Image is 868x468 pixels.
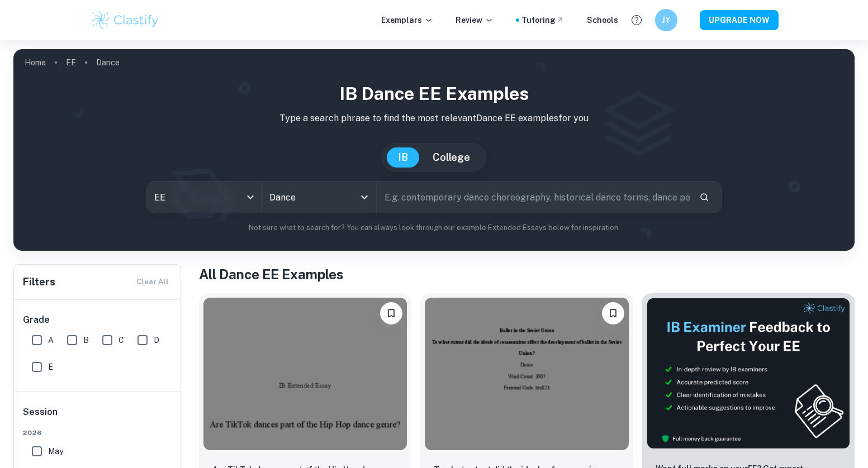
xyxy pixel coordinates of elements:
span: B [83,334,89,346]
img: profile cover [13,49,855,251]
button: IB [387,147,419,168]
img: Dance EE example thumbnail: To what extent did the ideals of communi [425,298,628,450]
span: E [48,361,53,373]
input: E.g. contemporary dance choreography, historical dance forms, dance performance critique... [377,182,690,213]
img: Clastify logo [90,9,161,31]
button: UPGRADE NOW [700,10,779,30]
img: Thumbnail [647,298,850,449]
span: A [48,334,54,346]
button: Open [357,189,372,205]
p: Dance [96,56,120,69]
button: Bookmark [602,302,624,324]
span: 2026 [23,428,173,438]
h6: Filters [23,274,55,290]
span: May [48,445,63,457]
h6: Session [23,405,173,428]
h6: Grade [23,313,173,327]
button: Bookmark [380,302,402,324]
h6: JY [660,14,672,26]
a: Schools [587,14,618,26]
span: D [154,334,159,346]
p: Exemplars [381,14,433,26]
a: Home [25,55,46,70]
h1: All Dance EE Examples [199,264,855,284]
button: College [421,147,481,168]
p: Not sure what to search for? You can always look through our example Extended Essays below for in... [22,222,846,233]
p: Type a search phrase to find the most relevant Dance EE examples for you [22,112,846,125]
a: EE [66,55,76,70]
button: JY [655,9,677,31]
button: Search [695,188,714,207]
div: EE [146,182,261,213]
a: Tutoring [521,14,565,26]
span: C [118,334,124,346]
h1: IB Dance EE examples [22,80,846,107]
p: Review [456,14,494,26]
button: Help and Feedback [627,11,646,30]
img: Dance EE example thumbnail: Are TikTok dances part of the Hip Hop da [203,298,407,450]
